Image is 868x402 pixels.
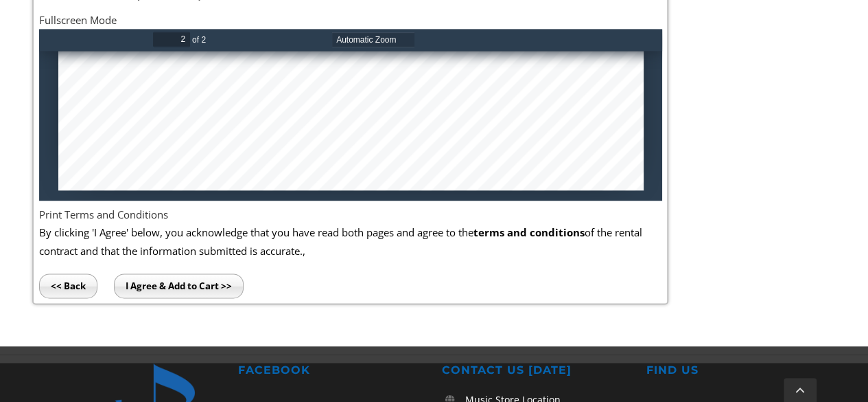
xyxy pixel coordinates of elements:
[39,223,662,260] p: By clicking 'I Agree' below, you acknowledge that you have read both pages and agree to the of th...
[39,208,168,221] a: Print Terms and Conditions
[646,363,834,377] h2: FIND US
[39,13,117,27] a: Fullscreen Mode
[114,273,244,298] input: I Agree & Add to Cart >>
[114,3,151,18] input: Page
[151,3,172,19] span: of 2
[39,273,97,298] input: << Back
[442,363,630,377] h2: CONTACT US [DATE]
[473,225,585,239] b: terms and conditions
[293,3,390,18] select: Zoom
[238,363,426,377] h2: FACEBOOK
